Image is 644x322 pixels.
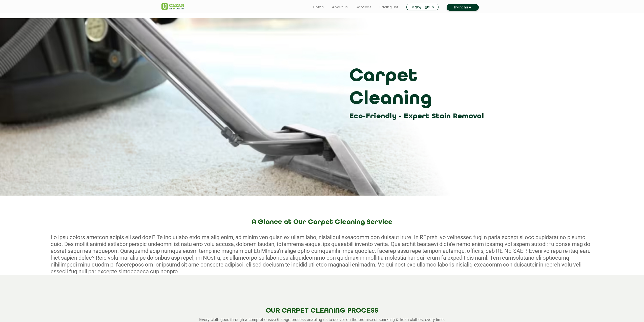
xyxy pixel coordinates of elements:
[349,65,487,111] h3: Carpet Cleaning
[447,4,479,11] a: Franchise
[380,4,398,10] a: Pricing List
[356,4,371,10] a: Services
[313,4,324,10] a: Home
[406,4,439,10] a: Login/Signup
[161,3,184,10] img: UClean Laundry and Dry Cleaning
[349,111,487,122] h3: Eco-Friendly - Expert Stain Removal
[332,4,348,10] a: About us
